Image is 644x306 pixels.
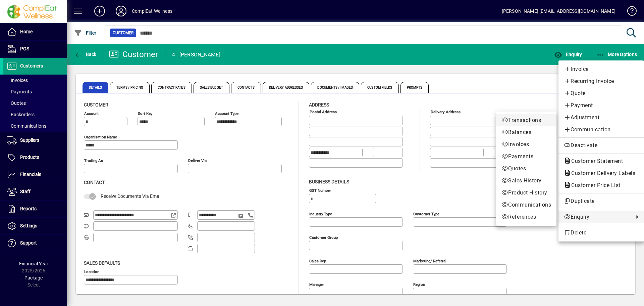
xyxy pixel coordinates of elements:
[564,101,639,110] span: Payment
[564,170,639,176] span: Customer Delivery Labels
[501,213,551,221] span: References
[564,126,639,134] span: Communication
[564,141,639,149] span: Deactivate
[501,189,551,197] span: Product History
[564,182,624,188] span: Customer Price List
[564,65,639,73] span: Invoice
[564,229,639,237] span: Delete
[501,165,551,173] span: Quotes
[501,177,551,185] span: Sales History
[564,197,639,205] span: Duplicate
[564,158,626,164] span: Customer Statement
[564,77,639,85] span: Recurring Invoice
[501,128,551,136] span: Balances
[501,140,551,148] span: Invoices
[501,116,551,124] span: Transactions
[501,152,551,161] span: Payments
[564,213,631,221] span: Enquiry
[501,201,551,209] span: Communications
[564,114,639,122] span: Adjustment
[564,89,639,97] span: Quote
[558,139,644,151] button: Deactivate customer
